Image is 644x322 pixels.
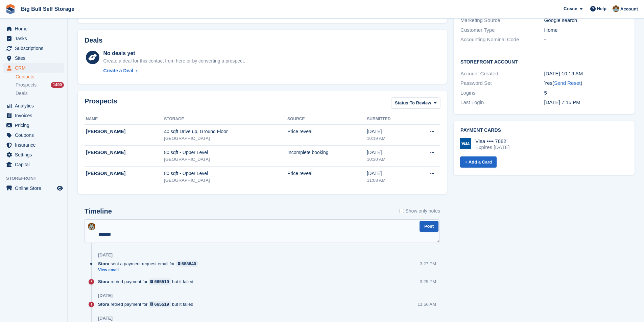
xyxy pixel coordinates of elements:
h2: Storefront Account [460,58,628,65]
div: Incomplete booking [287,149,367,156]
a: menu [3,150,64,159]
a: 665519 [149,278,171,285]
div: No deals yet [103,49,245,57]
div: 688840 [182,261,196,267]
span: Deals [16,90,28,97]
div: 3:25 PM [420,278,436,285]
a: menu [3,101,64,110]
div: Home [544,26,628,34]
div: 1490 [51,82,64,88]
span: ( ) [552,80,582,86]
div: [PERSON_NAME] [86,170,164,177]
a: Contacts [16,74,64,80]
span: Tasks [15,34,55,43]
a: menu [3,183,64,193]
a: Create a Deal [103,67,245,74]
div: 11:50 AM [418,301,436,307]
h2: Timeline [85,207,112,215]
div: [DATE] [367,128,413,135]
div: Google search [544,17,628,24]
div: retried payment for but it failed [98,301,197,307]
div: Password Set [460,79,544,87]
div: Logins [460,89,544,97]
span: Insurance [15,140,55,150]
div: [DATE] [98,252,113,258]
span: To Review [410,100,431,106]
div: sent a payment request email for [98,261,201,267]
div: [GEOGRAPHIC_DATA] [164,135,287,142]
span: Coupons [15,130,55,140]
input: Show only notes [400,207,404,215]
a: menu [3,44,64,53]
th: Name [85,114,164,125]
div: 3:27 PM [420,261,436,267]
span: Help [597,5,606,12]
a: View email [98,267,201,273]
a: Big Bull Self Storage [18,3,77,15]
div: Yes [544,79,628,87]
div: [GEOGRAPHIC_DATA] [164,156,287,163]
th: Submitted [367,114,413,125]
th: Storage [164,114,287,125]
div: [DATE] 10:19 AM [544,70,628,78]
th: Source [287,114,367,125]
a: menu [3,140,64,150]
div: 80 sqft - Upper Level [164,170,287,177]
span: Settings [15,150,55,159]
div: [PERSON_NAME] [86,149,164,156]
span: Stora [98,261,109,267]
a: menu [3,24,64,33]
h2: Prospects [85,97,117,110]
div: 10:19 AM [367,135,413,142]
div: [DATE] [98,293,113,298]
a: menu [3,130,64,140]
div: 5 [544,89,628,97]
a: Prospects 1490 [16,81,64,89]
time: 2024-07-11 18:15:36 UTC [544,99,580,105]
a: menu [3,63,64,73]
a: menu [3,121,64,130]
a: 688840 [176,261,198,267]
div: Marketing Source [460,17,544,24]
div: 40 sqft Drive up, Ground Floor [164,128,287,135]
span: Stora [98,278,109,285]
div: [DATE] [367,170,413,177]
a: + Add a Card [460,156,497,168]
span: Storefront [6,175,67,182]
a: menu [3,34,64,43]
img: Mike Llewellen Palmer [88,223,95,230]
div: 80 sqft - Upper Level [164,149,287,156]
span: Stora [98,301,109,307]
span: Home [15,24,55,33]
div: Price reveal [287,170,367,177]
span: Prospects [16,82,37,88]
button: Status: To Review [391,97,440,108]
div: - [544,36,628,44]
a: Send Reset [554,80,580,86]
div: Expires [DATE] [475,144,509,150]
div: 11:08 AM [367,177,413,184]
div: [DATE] [98,316,113,321]
h2: Payment cards [460,128,628,133]
div: Price reveal [287,128,367,135]
div: 665519 [154,278,169,285]
a: menu [3,160,64,169]
span: Pricing [15,121,55,130]
a: menu [3,111,64,120]
div: 10:30 AM [367,156,413,163]
span: Capital [15,160,55,169]
span: Subscriptions [15,44,55,53]
img: Visa Logo [460,138,471,149]
a: Deals [16,90,64,97]
img: stora-icon-8386f47178a22dfd0bd8f6a31ec36ba5ce8667c1dd55bd0f319d3a0aa187defe.svg [5,4,16,14]
div: Customer Type [460,26,544,34]
div: Account Created [460,70,544,78]
div: [GEOGRAPHIC_DATA] [164,177,287,184]
a: 665519 [149,301,171,307]
div: retried payment for but it failed [98,278,197,285]
span: Sites [15,53,55,63]
div: Accounting Nominal Code [460,36,544,44]
div: Create a Deal [103,67,133,74]
div: 665519 [154,301,169,307]
span: Status: [395,100,410,106]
